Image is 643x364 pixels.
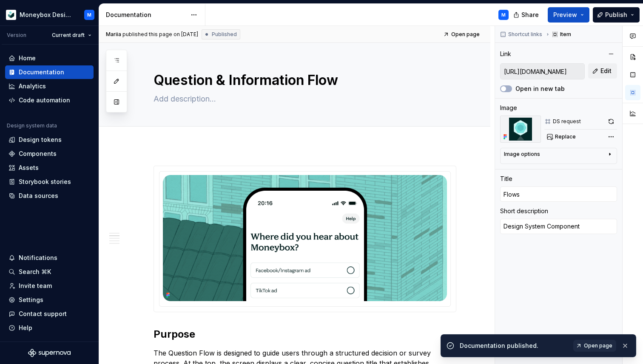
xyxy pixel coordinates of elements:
[19,54,36,62] div: Home
[2,6,97,24] button: Moneybox Design SystemM
[573,340,616,352] a: Open page
[152,70,455,90] textarea: Question & Information Flow
[460,341,568,350] div: Documentation published.
[19,296,43,304] div: Settings
[19,68,64,76] div: Documentation
[5,307,94,321] button: Contact support
[593,7,640,23] button: Publish
[500,50,511,58] div: Link
[441,28,484,40] a: Open page
[553,11,577,19] span: Preview
[19,135,62,144] div: Design tokens
[501,11,506,18] div: M
[584,342,612,349] span: Open page
[154,327,456,341] h2: Purpose
[509,7,544,23] button: Share
[106,31,121,38] span: Mariia
[515,85,565,93] label: Open in new tab
[504,151,540,158] div: Image options
[5,321,94,335] button: Help
[605,11,627,19] span: Publish
[500,104,517,112] div: Image
[52,32,85,39] span: Current draft
[508,31,542,38] span: Shortcut links
[5,161,94,175] a: Assets
[6,10,16,20] img: 9de6ca4a-8ec4-4eed-b9a2-3d312393a40a.png
[504,151,613,161] button: Image options
[19,178,71,186] div: Storybook stories
[48,29,95,41] button: Current draft
[521,11,539,19] span: Share
[500,175,512,183] div: Title
[600,67,612,75] span: Edit
[7,122,57,129] div: Design system data
[5,65,94,79] a: Documentation
[5,175,94,189] a: Storybook stories
[19,150,57,158] div: Components
[5,79,94,93] a: Analytics
[5,147,94,161] a: Components
[500,186,617,202] input: Add title
[5,293,94,307] a: Settings
[5,265,94,279] button: Search ⌘K
[19,282,52,290] div: Invite team
[451,31,480,38] span: Open page
[87,11,91,18] div: M
[588,63,617,79] button: Edit
[555,133,576,140] span: Replace
[500,207,548,215] div: Short description
[5,189,94,203] a: Data sources
[5,251,94,265] button: Notifications
[553,118,581,125] div: DS request
[19,268,51,276] div: Search ⌘K
[5,93,94,107] a: Code automation
[7,32,26,39] div: Version
[19,254,57,262] div: Notifications
[548,7,589,23] button: Preview
[106,11,186,19] div: Documentation
[5,51,94,65] a: Home
[19,324,32,332] div: Help
[19,192,58,200] div: Data sources
[19,96,70,104] div: Code automation
[5,133,94,147] a: Design tokens
[122,31,198,38] div: published this page on [DATE]
[19,310,67,318] div: Contact support
[19,82,46,90] div: Analytics
[28,349,71,357] svg: Supernova Logo
[500,116,541,143] img: 73f61c56-04b5-46e3-bf63-24dadcf5f87c.png
[5,279,94,293] a: Invite team
[212,31,237,38] span: Published
[19,164,39,172] div: Assets
[544,131,580,143] button: Replace
[498,28,546,40] button: Shortcut links
[500,219,617,234] textarea: Design System Component
[20,11,74,19] div: Moneybox Design System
